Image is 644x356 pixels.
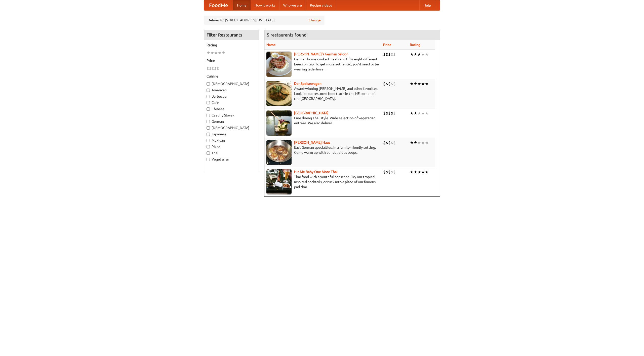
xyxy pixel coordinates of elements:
li: $ [383,140,386,145]
p: Award-winning [PERSON_NAME] and other favorites. Look for our restored food truck in the NE corne... [266,86,379,101]
li: ★ [414,81,417,87]
li: ★ [414,140,417,145]
li: $ [388,140,391,145]
li: $ [388,52,391,57]
a: [GEOGRAPHIC_DATA] [294,111,329,115]
li: $ [386,52,388,57]
label: Barbecue [207,94,256,99]
label: Japanese [207,132,256,137]
li: $ [209,66,212,71]
input: German [207,120,210,123]
a: Name [266,43,276,47]
input: Japanese [207,133,210,136]
input: Chinese [207,107,210,111]
a: Price [383,43,391,47]
li: $ [386,140,388,145]
a: Change [309,18,321,23]
li: ★ [425,110,429,116]
li: ★ [414,110,417,116]
li: ★ [410,169,414,175]
li: $ [393,110,396,116]
li: ★ [425,81,429,87]
li: ★ [410,81,414,87]
li: $ [393,52,396,57]
h5: Rating [207,43,256,48]
input: Cafe [207,101,210,104]
a: FoodMe [204,0,233,10]
label: Cafe [207,100,256,105]
li: $ [383,169,386,175]
p: Fine dining Thai-style. Wide selection of vegetarian entrées. We also deliver. [266,115,379,126]
label: Mexican [207,138,256,143]
li: $ [217,66,219,71]
li: ★ [417,169,421,175]
a: Rating [410,43,420,47]
li: $ [391,169,393,175]
li: $ [393,140,396,145]
a: [PERSON_NAME]'s German Saloon [294,52,348,56]
li: ★ [417,140,421,145]
li: ★ [410,110,414,116]
li: $ [393,169,396,175]
img: satay.jpg [266,110,292,136]
li: $ [391,81,393,87]
img: babythai.jpg [266,169,292,194]
li: $ [386,110,388,116]
li: $ [212,66,214,71]
input: [DEMOGRAPHIC_DATA] [207,82,210,86]
label: Chinese [207,106,256,111]
h4: Filter Restaurants [204,30,259,40]
li: ★ [417,81,421,87]
li: $ [383,52,386,57]
li: ★ [207,50,210,56]
li: ★ [222,50,225,56]
input: [DEMOGRAPHIC_DATA] [207,126,210,130]
input: Vegetarian [207,158,210,161]
li: $ [391,52,393,57]
p: East German specialties, in a family-friendly setting. Come warm up with our delicious soups. [266,145,379,155]
li: $ [391,110,393,116]
input: Pizza [207,145,210,148]
li: $ [383,81,386,87]
li: ★ [414,52,417,57]
li: ★ [410,52,414,57]
li: $ [207,66,209,71]
h5: Price [207,58,256,63]
img: esthers.jpg [266,52,292,77]
li: ★ [421,140,425,145]
li: $ [214,66,217,71]
li: $ [386,169,388,175]
img: speisewagen.jpg [266,81,292,106]
li: $ [393,81,396,87]
input: Mexican [207,139,210,142]
a: Hit Me Baby One More Thai [294,170,338,174]
input: Barbecue [207,95,210,98]
li: $ [383,110,386,116]
li: ★ [425,169,429,175]
p: German home-cooked meals and fifty-eight different beers on tap. To get more authentic, you'd nee... [266,57,379,72]
label: Thai [207,150,256,155]
li: ★ [218,50,222,56]
li: ★ [425,52,429,57]
li: ★ [417,52,421,57]
li: $ [391,140,393,145]
li: $ [388,81,391,87]
li: ★ [425,140,429,145]
li: ★ [417,110,421,116]
li: ★ [210,50,214,56]
h5: Cuisine [207,74,256,79]
div: Deliver to: [STREET_ADDRESS][US_STATE] [204,16,325,25]
li: ★ [410,140,414,145]
a: Who we are [279,0,306,10]
a: Der Speisewagen [294,82,321,86]
label: [DEMOGRAPHIC_DATA] [207,125,256,130]
p: Thai food with a youthful bar scene. Try our tropical inspired cocktails, or tuck into a plate of... [266,174,379,189]
a: Help [419,0,435,10]
label: German [207,119,256,124]
ng-pluralize: 5 restaurants found! [267,32,308,37]
label: Pizza [207,144,256,149]
li: $ [388,169,391,175]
